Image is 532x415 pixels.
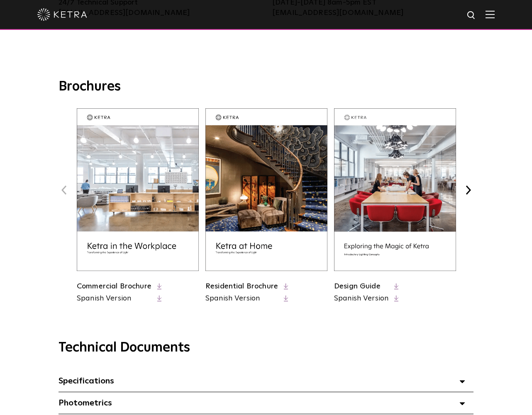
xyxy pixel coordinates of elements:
a: Residential Brochure [205,283,278,290]
img: ketra-logo-2019-white [37,8,87,21]
a: Spanish Version [205,293,278,304]
span: Photometrics [59,399,112,407]
h3: Brochures [59,78,473,96]
button: Previous [59,185,69,195]
a: Spanish Version [334,293,388,304]
h3: Technical Documents [59,340,473,356]
img: search icon [466,10,477,21]
a: Commercial Brochure [77,283,151,290]
img: residential_brochure_thumbnail [205,108,327,271]
a: Design Guide [334,283,381,290]
a: Spanish Version [77,293,151,304]
img: Hamburger%20Nav.svg [486,10,495,18]
button: Next [463,185,473,195]
span: Specifications [59,377,114,385]
img: design_brochure_thumbnail [334,108,456,271]
img: commercial_brochure_thumbnail [77,108,199,271]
